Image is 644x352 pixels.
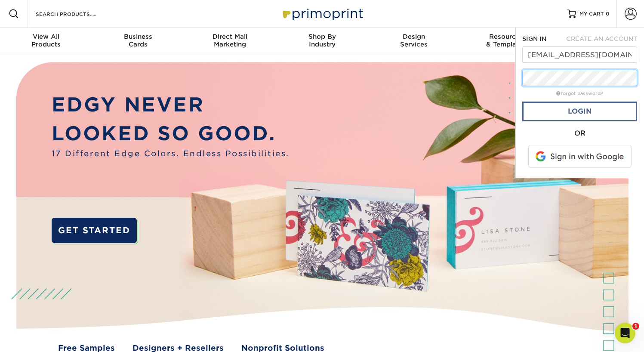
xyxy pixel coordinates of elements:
a: BusinessCards [92,28,184,55]
span: 1 [632,323,639,330]
div: OR [522,128,637,139]
a: Direct MailMarketing [184,28,276,55]
input: Email [522,46,637,63]
iframe: Intercom live chat [615,323,635,343]
img: Primoprint [279,4,365,23]
a: DesignServices [368,28,460,55]
span: 0 [606,11,610,17]
a: Shop ByIndustry [276,28,368,55]
div: & Templates [460,33,552,48]
div: Marketing [184,33,276,48]
a: Login [522,102,637,121]
a: GET STARTED [52,218,137,243]
input: SEARCH PRODUCTS..... [35,9,119,19]
div: Services [368,33,460,48]
span: Direct Mail [184,33,276,40]
span: SIGN IN [522,35,546,42]
span: Resources [460,33,552,40]
a: forgot password? [556,91,603,96]
span: CREATE AN ACCOUNT [566,35,637,42]
span: Design [368,33,460,40]
span: MY CART [579,10,604,18]
span: Business [92,33,184,40]
p: EDGY NEVER [52,90,290,119]
span: Shop By [276,33,368,40]
span: 17 Different Edge Colors. Endless Possibilities. [52,148,290,160]
div: Cards [92,33,184,48]
div: Industry [276,33,368,48]
p: LOOKED SO GOOD. [52,119,290,148]
a: Resources& Templates [460,28,552,55]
